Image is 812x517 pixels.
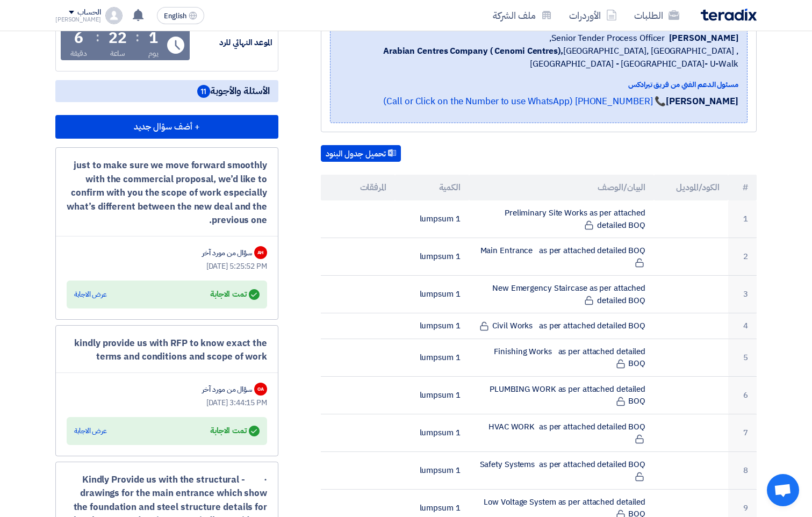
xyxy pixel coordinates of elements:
[197,85,210,98] span: 11
[197,84,270,98] span: الأسئلة والأجوبة
[109,31,127,46] div: 22
[626,3,688,28] a: الطلبات
[67,336,267,364] div: kindly provide us with RFP to know exact the terms and conditions and scope of work
[192,37,272,49] div: الموعد النهائي للرد
[67,261,267,272] div: [DATE] 5:25:52 PM
[561,3,626,28] a: الأوردرات
[110,48,126,59] div: ساعة
[469,238,655,276] td: Main Entrance as per attached detailed BOQ
[395,276,469,313] td: 1 lumpsum
[149,31,158,46] div: 1
[395,238,469,276] td: 1 lumpsum
[728,313,757,339] td: 4
[74,289,107,300] div: عرض الاجابة
[395,376,469,414] td: 1 lumpsum
[339,79,738,90] div: مسئول الدعم الفني من فريق تيرادكس
[321,145,401,162] button: تحميل جدول البنود
[395,313,469,339] td: 1 lumpsum
[74,31,83,46] div: 6
[728,175,757,200] th: #
[210,423,260,439] div: تمت الاجابة
[70,48,87,59] div: دقيقة
[164,12,186,20] span: English
[767,474,799,506] a: دردشة مفتوحة
[728,238,757,276] td: 2
[469,175,655,200] th: البيان/الوصف
[395,339,469,376] td: 1 lumpsum
[469,276,655,313] td: New Emergency Staircase as per attached detailed BOQ
[148,48,159,59] div: يوم
[254,383,267,396] div: OA
[395,451,469,489] td: 1 lumpsum
[469,376,655,414] td: PLUMBING WORK as per attached detailed BOQ
[395,200,469,238] td: 1 lumpsum
[55,115,278,139] button: + أضف سؤال جديد
[654,175,728,200] th: الكود/الموديل
[383,45,563,58] b: Arabian Centres Company ( Cenomi Centres),
[339,45,738,70] span: [GEOGRAPHIC_DATA], [GEOGRAPHIC_DATA] ,[GEOGRAPHIC_DATA] - [GEOGRAPHIC_DATA]- U-Walk
[67,397,267,408] div: [DATE] 3:44:15 PM
[469,313,655,339] td: Civil Works as per attached detailed BOQ
[96,27,99,47] div: :
[666,95,738,108] strong: [PERSON_NAME]
[77,8,100,17] div: الحساب
[74,426,107,436] div: عرض الاجابة
[469,200,655,238] td: Preliminary Site Works as per attached detailed BOQ
[469,339,655,376] td: Finishing Works as per attached detailed BOQ
[55,17,101,23] div: [PERSON_NAME]
[135,27,139,47] div: :
[469,414,655,451] td: HVAC WORK as per attached detailed BOQ
[67,159,267,227] div: just to make sure we move forward smoothly with the commercial proposal, we’d like to confirm wit...
[395,175,469,200] th: الكمية
[202,384,252,395] div: سؤال من مورد آخر
[383,95,666,108] a: 📞 [PHONE_NUMBER] (Call or Click on the Number to use WhatsApp)
[549,32,665,45] span: Senior Tender Process Officer,
[202,247,252,258] div: سؤال من مورد آخر
[669,32,738,45] span: [PERSON_NAME]
[728,276,757,313] td: 3
[321,175,395,200] th: المرفقات
[728,339,757,376] td: 5
[157,7,204,24] button: English
[210,287,260,302] div: تمت الاجابة
[728,414,757,451] td: 7
[728,376,757,414] td: 6
[728,451,757,489] td: 8
[254,246,267,259] div: AH
[105,7,123,24] img: profile_test.png
[728,200,757,238] td: 1
[484,3,561,28] a: ملف الشركة
[701,9,757,21] img: Teradix logo
[395,414,469,451] td: 1 lumpsum
[469,451,655,489] td: Safety Systems as per attached detailed BOQ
